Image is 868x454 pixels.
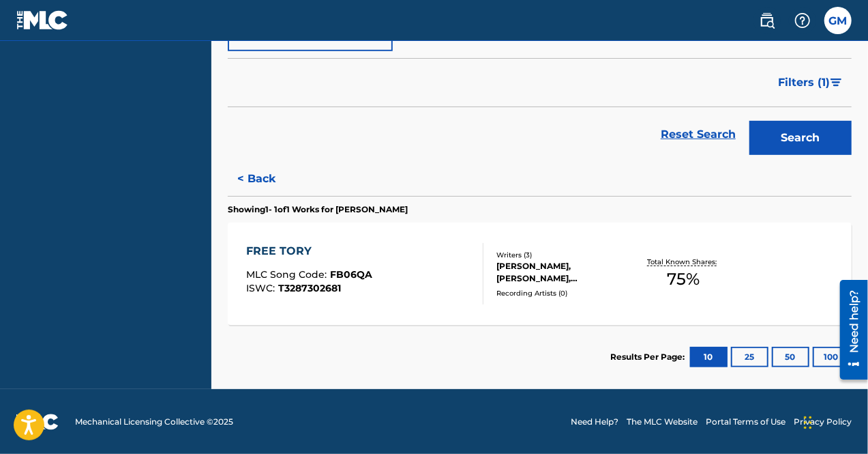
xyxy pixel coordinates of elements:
[813,347,850,367] button: 100
[571,416,618,428] a: Need Help?
[772,347,809,367] button: 50
[246,243,372,259] div: FREE TORY
[654,119,743,150] a: Reset Search
[16,414,59,430] img: logo
[824,7,852,34] div: User Menu
[496,288,631,298] div: Recording Artists ( 0 )
[496,250,631,260] div: Writers ( 3 )
[75,416,233,428] span: Mechanical Licensing Collective © 2025
[496,260,631,285] div: [PERSON_NAME], [PERSON_NAME], [PERSON_NAME]
[830,275,868,385] iframe: Resource Center
[228,162,310,196] button: < Back
[789,7,816,34] div: Help
[668,267,700,292] span: 75 %
[800,388,868,454] iframe: Chat Widget
[228,203,408,216] p: Showing 1 - 1 of 1 Works for [PERSON_NAME]
[627,416,698,428] a: The MLC Website
[731,347,768,367] button: 25
[246,282,278,294] span: ISWC :
[770,66,852,100] button: Filters (1)
[794,12,811,29] img: help
[246,268,330,281] span: MLC Song Code :
[647,257,720,267] p: Total Known Shares:
[610,351,688,363] p: Results Per Page:
[804,402,812,443] div: Drag
[749,121,852,155] button: Search
[778,74,830,91] span: Filters ( 1 )
[794,416,852,428] a: Privacy Policy
[706,416,785,428] a: Portal Terms of Use
[753,7,781,34] a: Public Search
[228,223,852,325] a: FREE TORYMLC Song Code:FB06QAISWC:T3287302681Writers (3)[PERSON_NAME], [PERSON_NAME], [PERSON_NAM...
[759,12,775,29] img: search
[690,347,728,367] button: 10
[330,268,372,281] span: FB06QA
[830,79,842,87] img: filter
[278,282,341,294] span: T3287302681
[16,10,69,30] img: MLC Logo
